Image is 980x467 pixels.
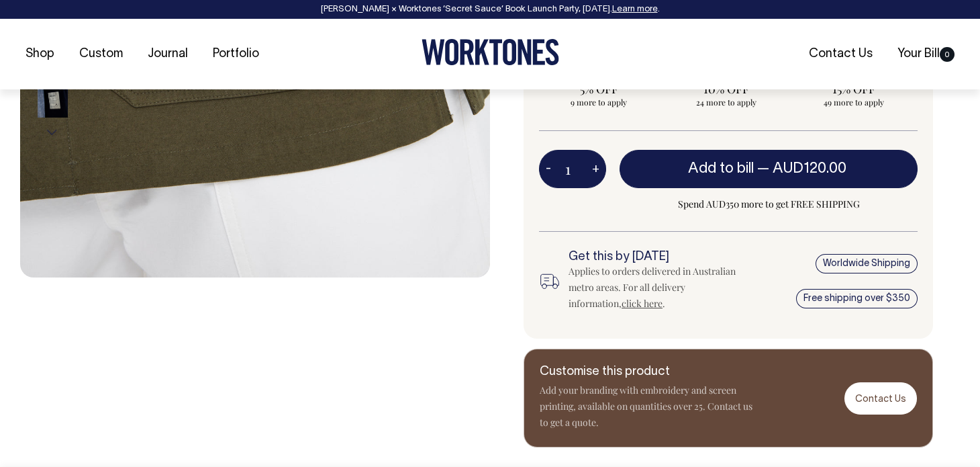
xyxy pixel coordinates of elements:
a: Shop [20,43,60,65]
button: Next [42,117,62,147]
button: - [539,156,558,183]
span: 49 more to apply [801,97,907,108]
div: [PERSON_NAME] × Worktones ‘Secret Sauce’ Book Launch Party, [DATE]. . [13,5,967,14]
a: Portfolio [207,43,264,65]
span: Spend AUD350 more to get FREE SHIPPING [620,196,918,212]
div: Applies to orders delivered in Australian metro areas. For all delivery information, . [569,263,745,312]
img: dark-navy [38,78,68,125]
span: 0 [940,47,954,62]
a: Contact Us [844,382,917,414]
a: Custom [74,43,128,65]
input: 15% OFF 49 more to apply [794,77,914,112]
input: 10% OFF 24 more to apply [667,77,786,112]
a: Learn more [612,5,658,13]
button: Add to bill —AUD120.00 [620,150,918,187]
p: Add your branding with embroidery and screen printing, available on quantities over 25. Contact u... [540,382,754,431]
a: Contact Us [803,43,878,65]
span: Add to bill [688,162,754,175]
h6: Customise this product [540,366,754,379]
button: + [585,156,606,183]
h6: Get this by [DATE] [569,251,745,264]
a: click here [622,297,663,310]
span: — [757,162,850,175]
span: 24 more to apply [673,97,779,108]
a: Journal [142,43,193,65]
span: 9 more to apply [546,97,652,108]
span: AUD120.00 [773,162,846,175]
a: Your Bill0 [892,43,960,65]
input: 5% OFF 9 more to apply [539,77,658,112]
